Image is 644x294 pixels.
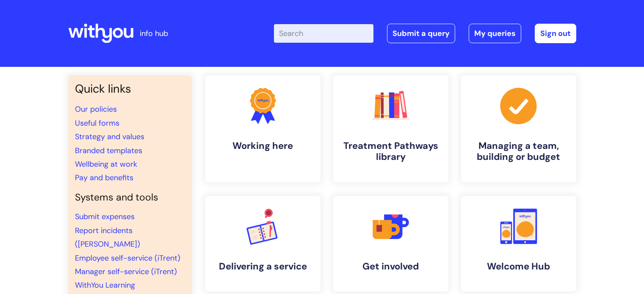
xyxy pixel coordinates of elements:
a: Managing a team, building or budget [461,75,576,182]
a: Treatment Pathways library [333,75,448,182]
a: Submit a query [387,24,455,43]
a: Wellbeing at work [75,159,137,169]
a: Strategy and values [75,132,144,142]
h4: Welcome Hub [468,261,569,272]
input: Search [274,24,373,43]
a: Delivering a service [205,196,321,291]
h4: Get involved [340,261,442,272]
div: | - [274,24,576,43]
p: info hub [140,27,168,40]
h3: Quick links [75,82,185,96]
a: Report incidents ([PERSON_NAME]) [75,225,140,249]
h4: Delivering a service [212,261,314,272]
a: Useful forms [75,118,119,128]
h4: Managing a team, building or budget [468,140,569,163]
a: Our policies [75,104,117,114]
h4: Treatment Pathways library [340,140,442,163]
a: WithYou Learning [75,280,135,290]
a: Branded templates [75,146,142,156]
a: My queries [469,24,521,43]
a: Submit expenses [75,212,135,222]
a: Sign out [535,24,576,43]
a: Welcome Hub [461,196,576,291]
h4: Working here [212,140,314,151]
a: Get involved [333,196,448,291]
a: Manager self-service (iTrent) [75,267,177,277]
a: Working here [205,75,321,182]
h4: Systems and tools [75,192,185,203]
a: Pay and benefits [75,173,133,183]
a: Employee self-service (iTrent) [75,253,180,263]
